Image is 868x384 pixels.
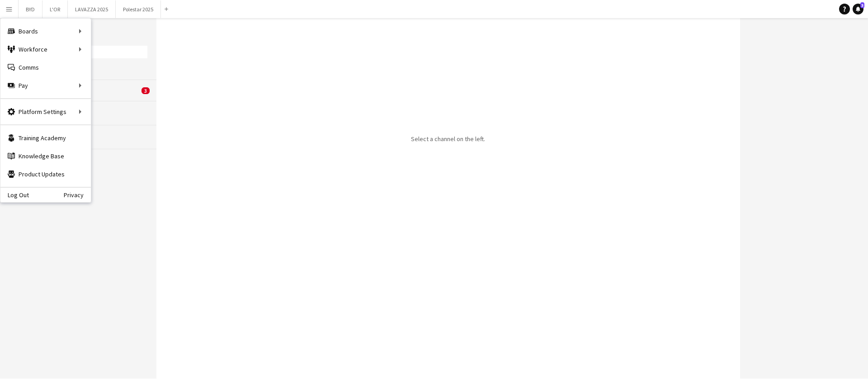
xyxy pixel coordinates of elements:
p: Select a channel on the left. [411,135,485,143]
a: Training Academy [0,129,91,147]
a: Knowledge Base [0,147,91,165]
div: Pay [0,76,91,95]
div: Platform Settings [0,103,91,121]
a: Comms [0,58,91,76]
a: Product Updates [0,165,91,183]
button: BYD [19,0,42,18]
span: 3 [860,2,864,8]
button: LAVAZZA 2025 [68,0,116,18]
div: Boards [0,22,91,40]
span: 3 [142,87,150,94]
div: Workforce [0,40,91,58]
a: Privacy [64,191,91,199]
a: Log Out [0,191,29,199]
button: L'OR [42,0,68,18]
a: 3 [853,4,863,14]
button: Polestar 2025 [116,0,161,18]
